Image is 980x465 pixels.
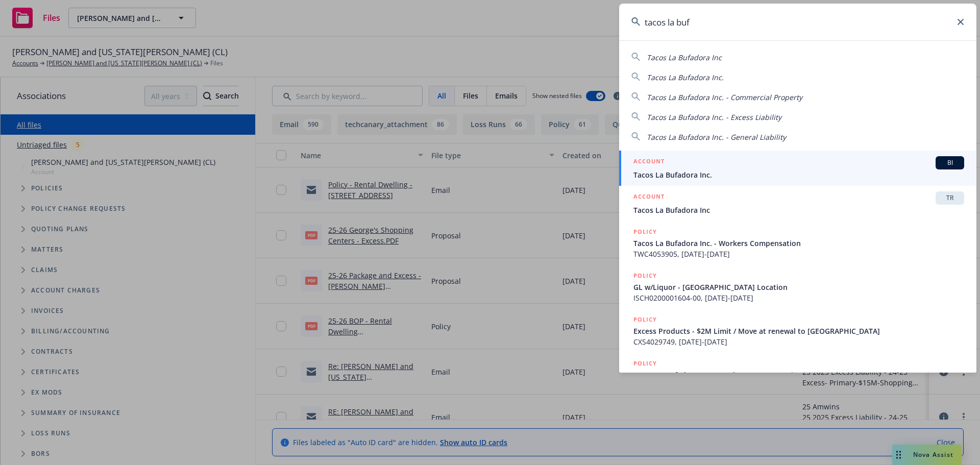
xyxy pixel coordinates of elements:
a: ACCOUNTBITacos La Bufadora Inc. [619,151,976,186]
input: Search... [619,4,976,40]
span: Tacos La Bufadora Inc. - Excess Liability [647,112,781,122]
span: Tacos La Bufadora Inc. [647,72,724,82]
span: Tacos La Bufadora Inc [647,53,722,62]
span: TWC4053905, [DATE]-[DATE] [633,249,964,259]
a: POLICYTacos La Bufadora Inc. - Workers' Compensation [619,353,976,397]
h5: ACCOUNT [633,191,665,204]
span: Tacos La Bufadora Inc. - Workers' Compensation [633,370,964,380]
span: TR [940,193,960,203]
span: Tacos La Bufadora Inc. - Commercial Property [647,92,802,102]
h5: POLICY [633,227,657,237]
span: Tacos La Bufadora Inc [633,205,964,215]
h5: ACCOUNT [633,156,665,168]
a: ACCOUNTTRTacos La Bufadora Inc [619,186,976,221]
span: Tacos La Bufadora Inc. - Workers Compensation [633,238,964,249]
span: BI [940,158,960,167]
h5: POLICY [633,271,657,281]
span: Tacos La Bufadora Inc. [633,169,964,180]
span: CXS4029749, [DATE]-[DATE] [633,336,964,347]
span: Excess Products - $2M Limit / Move at renewal to [GEOGRAPHIC_DATA] [633,326,964,336]
span: Tacos La Bufadora Inc. - General Liability [647,132,786,142]
h5: POLICY [633,314,657,325]
a: POLICYTacos La Bufadora Inc. - Workers CompensationTWC4053905, [DATE]-[DATE] [619,221,976,265]
h5: POLICY [633,358,657,369]
a: POLICYExcess Products - $2M Limit / Move at renewal to [GEOGRAPHIC_DATA]CXS4029749, [DATE]-[DATE] [619,309,976,353]
a: POLICYGL w/Liquor - [GEOGRAPHIC_DATA] LocationISCH0200001604-00, [DATE]-[DATE] [619,265,976,309]
span: GL w/Liquor - [GEOGRAPHIC_DATA] Location [633,282,964,292]
span: ISCH0200001604-00, [DATE]-[DATE] [633,292,964,303]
